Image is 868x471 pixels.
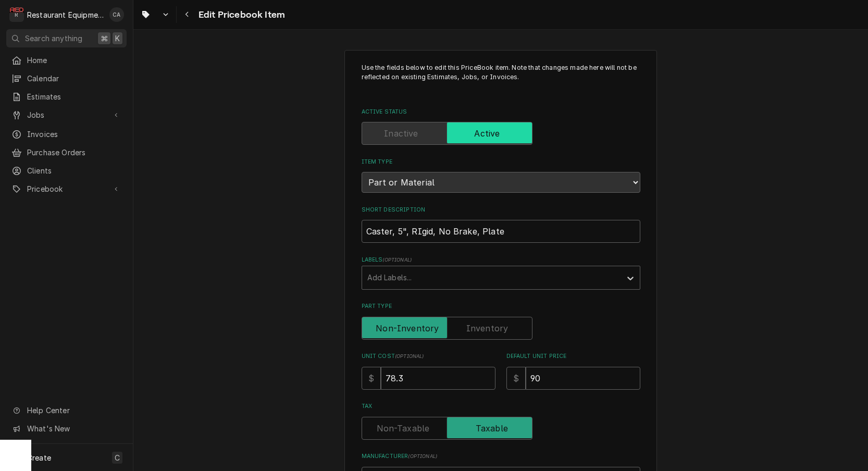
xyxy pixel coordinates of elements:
[362,367,381,390] div: $
[6,88,127,105] a: Estimates
[362,206,640,214] label: Short Description
[27,91,121,102] span: Estimates
[27,423,120,434] span: What's New
[9,7,24,22] div: Restaurant Equipment Diagnostics's Avatar
[362,158,640,166] label: Item Type
[6,144,127,161] a: Purchase Orders
[6,52,127,69] a: Home
[362,256,640,290] div: Labels
[101,33,108,44] span: ⌘
[9,7,24,22] div: R
[362,256,640,264] label: Labels
[179,6,195,23] button: Navigate back
[27,9,104,20] div: Restaurant Equipment Diagnostics
[6,180,127,197] a: Go to Pricebook
[362,302,640,339] div: Part Type
[362,352,495,389] div: Unit Cost
[506,352,640,361] label: Default Unit Price
[195,8,285,22] span: Edit Pricebook Item
[6,29,127,47] button: Search anything⌘K
[362,302,640,311] label: Part Type
[115,452,120,463] span: C
[27,73,121,84] span: Calendar
[27,183,106,194] span: Pricebook
[362,402,640,411] label: Tax
[362,352,495,361] label: Unit Cost
[27,109,106,120] span: Jobs
[115,33,120,44] span: K
[27,129,121,140] span: Invoices
[137,6,174,23] a: Go to
[25,33,82,44] span: Search anything
[27,147,121,158] span: Purchase Orders
[362,206,640,243] div: Short Description
[27,55,121,66] span: Home
[362,63,640,92] p: Use the fields below to edit this PriceBook item. Note that changes made here will not be reflect...
[6,126,127,143] a: Invoices
[6,162,127,179] a: Clients
[506,367,526,390] div: $
[362,402,640,439] div: Tax
[6,402,127,419] a: Go to Help Center
[27,165,121,176] span: Clients
[6,106,127,123] a: Go to Jobs
[362,122,640,145] div: Active
[6,420,127,437] a: Go to What's New
[109,7,124,22] div: CA
[109,7,124,22] div: Chrissy Adams's Avatar
[395,353,424,359] span: ( optional )
[506,352,640,389] div: Default Unit Price
[362,108,640,116] label: Active Status
[408,453,437,459] span: ( optional )
[27,405,120,416] span: Help Center
[362,108,640,145] div: Active Status
[362,452,640,461] label: Manufacturer
[6,70,127,87] a: Calendar
[362,220,640,243] input: Name used to describe this Part or Material
[362,158,640,193] div: Item Type
[27,453,51,462] span: Create
[382,257,412,263] span: ( optional )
